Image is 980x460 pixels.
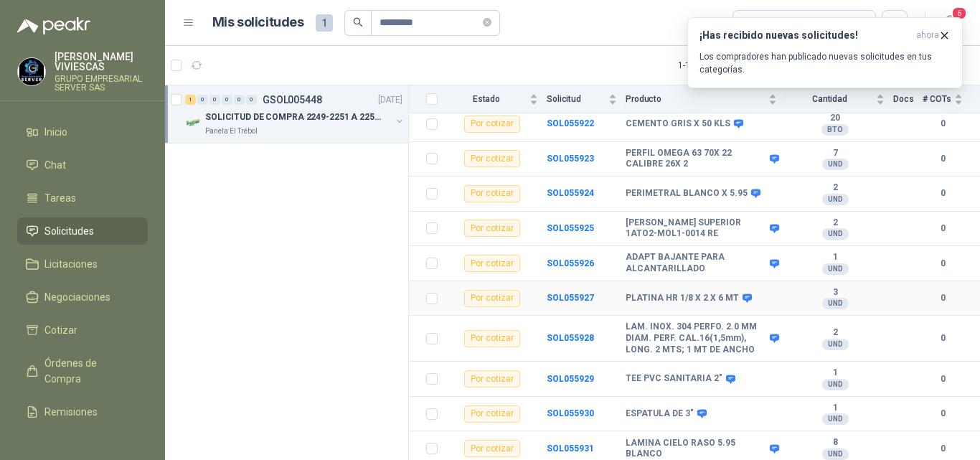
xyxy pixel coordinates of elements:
div: Por cotizar [464,150,520,167]
button: ¡Has recibido nuevas solicitudes!ahora Los compradores han publicado nuevas solicitudes en tus ca... [687,17,963,88]
b: LAM. INOX. 304 PERFO. 2.0 MM DIAM. PERF. CAL.16(1,5mm), LONG. 2 MTS; 1 MT DE ANCHO [626,321,766,355]
b: PLATINA HR 1/8 X 2 X 6 MT [626,293,739,304]
b: LAMINA CIELO RASO 5.95 BLANCO [626,438,766,460]
b: ESPATULA DE 3" [626,408,694,420]
b: 2 [786,182,885,194]
h3: ¡Has recibido nuevas solicitudes! [699,29,910,42]
span: Negociaciones [44,289,110,305]
b: 1 [786,403,885,414]
div: Por cotizar [464,116,520,133]
div: 0 [222,95,232,105]
span: close-circle [483,18,491,27]
b: 0 [923,222,963,235]
span: Remisiones [44,404,98,420]
a: Chat [17,151,148,179]
div: Por cotizar [464,440,520,457]
button: 6 [937,10,963,36]
p: [PERSON_NAME] VIVIESCAS [55,52,148,72]
div: UND [822,194,849,205]
div: UND [822,449,849,460]
a: Tareas [17,184,148,212]
div: Por cotizar [464,405,520,423]
b: SOL055923 [547,154,594,164]
span: 6 [951,6,967,20]
div: 0 [234,95,245,105]
a: SOL055927 [547,293,594,303]
img: Logo peakr [17,17,90,34]
div: UND [822,228,849,240]
a: SOL055928 [547,333,594,343]
img: Company Logo [18,58,45,85]
b: PERIMETRAL BLANCO X 5.95 [626,188,748,200]
div: 0 [197,95,208,105]
span: Solicitudes [44,223,94,239]
b: 0 [923,152,963,166]
div: Por cotizar [464,370,520,388]
span: Solicitud [547,94,606,104]
b: 3 [786,287,885,299]
a: 1 0 0 0 0 0 GSOL005448[DATE] Company LogoSOLICITUD DE COMPRA 2249-2251 A 2256-2258 Y 2262Panela E... [185,91,405,137]
div: UND [822,379,849,390]
div: Por cotizar [464,255,520,272]
b: 0 [923,407,963,421]
a: SOL055926 [547,258,594,268]
p: SOLICITUD DE COMPRA 2249-2251 A 2256-2258 Y 2262 [205,111,384,124]
b: 2 [786,217,885,229]
div: UND [822,159,849,170]
div: 0 [209,95,220,105]
b: 0 [923,291,963,305]
div: BTO [821,124,849,136]
span: ahora [916,29,939,42]
b: 1 [786,252,885,263]
a: SOL055925 [547,223,594,233]
p: [DATE] [378,93,402,107]
span: search [353,17,363,27]
b: ADAPT BAJANTE PARA ALCANTARILLADO [626,252,766,274]
div: UND [822,339,849,350]
b: 0 [923,187,963,200]
a: SOL055931 [547,443,594,454]
b: 7 [786,148,885,159]
div: UND [822,263,849,275]
a: Negociaciones [17,283,148,311]
a: Remisiones [17,398,148,426]
b: PERFIL OMEGA 63 70X 22 CALIBRE 26X 2 [626,148,766,170]
span: Estado [446,94,527,104]
div: Todas [742,15,772,31]
p: GRUPO EMPRESARIAL SERVER SAS [55,75,148,92]
span: close-circle [483,16,491,29]
span: Órdenes de Compra [44,355,134,387]
div: 1 [185,95,196,105]
b: 0 [923,117,963,131]
span: Licitaciones [44,256,98,272]
a: SOL055929 [547,374,594,384]
div: 1 - 1 de 1 [678,54,751,77]
a: Solicitudes [17,217,148,245]
span: Producto [626,94,765,104]
div: UND [822,298,849,309]
b: 0 [923,442,963,456]
p: Los compradores han publicado nuevas solicitudes en tus categorías. [699,50,951,76]
span: Tareas [44,190,76,206]
th: Solicitud [547,85,626,113]
b: 2 [786,327,885,339]
b: CEMENTO GRIS X 50 KLS [626,118,730,130]
a: SOL055922 [547,118,594,128]
span: Chat [44,157,66,173]
b: 20 [786,113,885,124]
th: Estado [446,85,547,113]
img: Company Logo [185,114,202,131]
a: Órdenes de Compra [17,349,148,393]
a: Licitaciones [17,250,148,278]
p: Panela El Trébol [205,126,258,137]
b: 1 [786,367,885,379]
div: Por cotizar [464,185,520,202]
b: SOL055924 [547,188,594,198]
div: 0 [246,95,257,105]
